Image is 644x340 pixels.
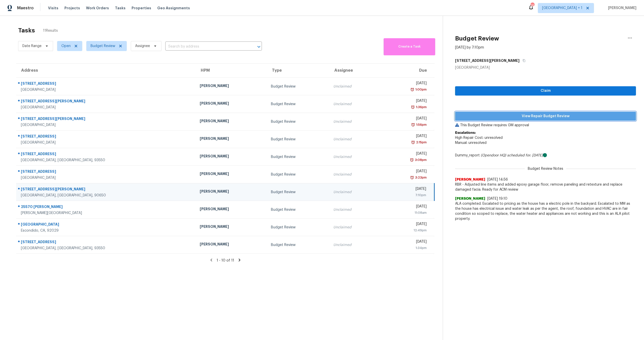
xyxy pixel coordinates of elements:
span: Geo Assignments [157,6,190,11]
span: Create a Task [386,44,433,50]
span: [PERSON_NAME] [606,6,636,11]
span: Claim [459,88,632,94]
div: [DATE] [383,116,426,122]
div: Budget Review [271,102,326,107]
div: 1:34pm [383,245,426,250]
div: [STREET_ADDRESS] [21,239,192,246]
div: Escondido, CA, 92029 [21,228,192,233]
p: This Budget Review requires GM approval [455,123,636,128]
div: [GEOGRAPHIC_DATA] [21,122,192,127]
div: [GEOGRAPHIC_DATA] [21,105,192,110]
div: 12:49pm [383,228,426,233]
span: [GEOGRAPHIC_DATA] + 1 [542,6,582,11]
button: Open [255,43,262,50]
div: [GEOGRAPHIC_DATA], [GEOGRAPHIC_DATA], 93550 [21,158,192,163]
div: [STREET_ADDRESS] [21,134,192,140]
b: Escalations: [455,131,476,135]
div: [STREET_ADDRESS] [21,169,192,175]
i: (Opendoor HQ) [481,154,506,157]
th: Assignee [329,64,379,78]
div: [STREET_ADDRESS][PERSON_NAME] [21,116,192,122]
div: [DATE] [383,222,426,228]
button: View Repair Budget Review [455,112,636,121]
div: [STREET_ADDRESS] [21,151,192,158]
img: Overdue Alarm Icon [410,175,414,180]
span: Work Orders [86,6,109,11]
span: Projects [64,6,80,11]
div: [GEOGRAPHIC_DATA], [GEOGRAPHIC_DATA], 90650 [21,193,192,198]
div: [GEOGRAPHIC_DATA] [21,87,192,92]
div: Unclaimed [333,102,375,107]
h5: [STREET_ADDRESS][PERSON_NAME] [455,58,519,63]
span: Budget Review [91,44,115,49]
div: 16 [531,3,534,8]
div: [PERSON_NAME] [200,154,263,160]
div: [DATE] [383,169,426,175]
div: Unclaimed [333,172,375,177]
div: [DATE] by 7:10pm [455,45,484,50]
span: ALA completed. Escalated to pricing as the house has a electric pole in the backyard. Escalated t... [455,201,636,221]
span: Properties [132,6,151,11]
span: [PERSON_NAME] [455,196,485,201]
div: [PERSON_NAME] [200,83,263,90]
div: Unclaimed [333,225,375,230]
div: [DATE] [383,239,426,245]
div: [PERSON_NAME] [200,136,263,142]
span: Assignee [135,44,150,49]
h2: Budget Review [455,36,499,41]
div: [GEOGRAPHIC_DATA] [21,140,192,145]
div: 11:08am [383,210,426,215]
span: View Repair Budget Review [459,113,632,119]
span: High Repair Cost: unresolved [455,136,503,140]
img: Overdue Alarm Icon [411,122,415,127]
div: [STREET_ADDRESS][PERSON_NAME] [21,187,192,193]
img: Overdue Alarm Icon [411,140,415,145]
span: Budget Review Notes [525,166,566,171]
h2: Tasks [18,28,35,33]
div: [DATE] [383,204,426,210]
span: [PERSON_NAME] [455,177,485,182]
span: 11 Results [43,28,58,33]
span: Visits [48,6,58,11]
span: RBR - Adjusted line items and added epoxy garage floor, remove paneling and retexture and replace... [455,182,636,192]
div: 7:10pm [383,193,426,198]
span: Manual: unresolved [455,141,487,145]
th: Type [267,64,330,78]
div: 1:56pm [415,122,427,127]
div: [PERSON_NAME][GEOGRAPHIC_DATA] [21,210,192,216]
div: 1:00pm [414,87,427,92]
span: Maestro [17,6,34,11]
button: Copy Address [519,56,526,65]
div: Budget Review [271,207,326,212]
div: [DATE] [383,98,426,105]
div: Budget Review [271,190,326,195]
div: 2:15pm [415,140,427,145]
div: [DATE] [383,151,426,157]
input: Search by address [165,43,248,51]
div: Unclaimed [333,242,375,247]
div: [PERSON_NAME] [200,189,263,195]
div: [PERSON_NAME] [200,224,263,230]
div: [PERSON_NAME] [200,118,263,125]
span: Date Range [22,44,42,49]
div: Budget Review [271,225,326,230]
div: [GEOGRAPHIC_DATA] [21,222,192,228]
span: [DATE] 14:56 [487,178,508,181]
div: [PERSON_NAME] [200,242,263,248]
div: [PERSON_NAME] [200,206,263,213]
div: Unclaimed [333,207,375,212]
div: 1:36pm [415,105,427,110]
div: Unclaimed [333,190,375,195]
span: Open [61,44,71,49]
i: scheduled for: [DATE] [507,154,543,157]
div: Budget Review [271,119,326,124]
span: [DATE] 19:10 [487,197,507,200]
div: Unclaimed [333,137,375,142]
div: 3:23pm [414,175,427,180]
div: [GEOGRAPHIC_DATA], [GEOGRAPHIC_DATA], 93550 [21,246,192,251]
div: Dummy_report [455,153,636,158]
img: Overdue Alarm Icon [410,87,414,92]
div: Budget Review [271,154,326,159]
div: Budget Review [271,242,326,247]
button: Create a Task [384,38,435,55]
